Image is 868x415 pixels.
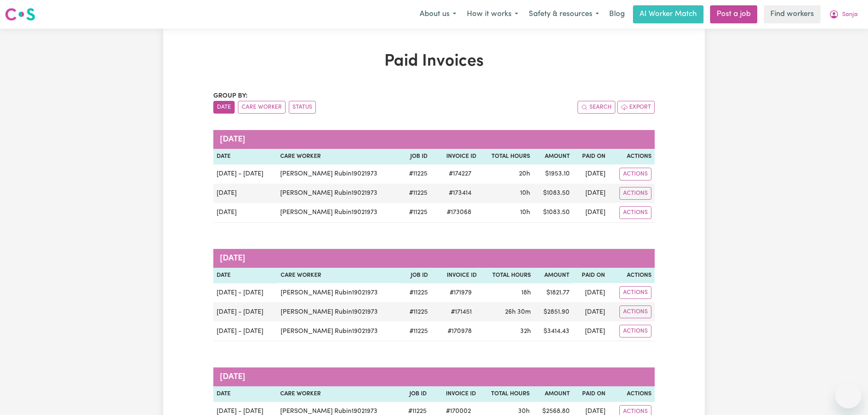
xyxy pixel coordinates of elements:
a: Blog [604,5,630,23]
td: [DATE] [213,203,277,223]
caption: [DATE] [213,249,655,268]
img: Careseekers logo [5,7,35,22]
td: $ 1953.10 [533,164,573,184]
td: [DATE] - [DATE] [213,283,277,302]
span: # 173068 [442,207,476,217]
th: Actions [609,386,655,402]
td: $ 1083.50 [533,203,573,223]
th: Paid On [573,149,609,164]
th: Total Hours [479,386,533,402]
caption: [DATE] [213,367,655,386]
td: [DATE] [573,184,609,203]
caption: [DATE] [213,130,655,149]
td: [DATE] - [DATE] [213,164,277,184]
button: My Account [824,6,863,23]
td: [DATE] [573,283,608,302]
iframe: Button to launch messaging window [835,382,861,408]
td: # 11225 [401,184,431,203]
th: Amount [534,268,573,283]
span: # 173414 [444,188,476,198]
th: Actions [608,268,655,283]
th: Care Worker [277,386,400,402]
th: Paid On [573,268,608,283]
th: Actions [609,149,655,164]
button: About us [414,6,461,23]
td: $ 3414.43 [534,322,573,341]
th: Invoice ID [431,149,480,164]
td: [DATE] - [DATE] [213,302,277,322]
span: Group by: [213,93,248,99]
h1: Paid Invoices [213,52,655,71]
td: # 11225 [401,203,431,223]
td: [PERSON_NAME] Rubin19021973 [277,322,402,341]
button: Actions [619,206,651,219]
th: Care Worker [277,149,401,164]
th: Job ID [401,149,431,164]
span: 10 hours [520,209,530,216]
button: sort invoices by date [213,101,235,114]
th: Date [213,386,277,402]
a: Post a job [710,5,757,23]
span: 18 hours [521,290,531,296]
th: Invoice ID [430,386,479,402]
th: Amount [533,386,573,402]
span: # 171451 [446,307,477,317]
td: [DATE] [573,203,609,223]
td: [DATE] [573,302,608,322]
td: [DATE] [573,322,608,341]
th: Job ID [400,386,430,402]
button: Actions [619,306,651,318]
th: Total Hours [480,268,534,283]
td: [PERSON_NAME] Rubin19021973 [277,184,401,203]
button: Search [578,101,615,114]
span: 32 hours [520,328,531,335]
button: Actions [619,187,651,200]
button: sort invoices by care worker [238,101,286,114]
a: AI Worker Match [633,5,704,23]
td: [PERSON_NAME] Rubin19021973 [277,283,402,302]
th: Date [213,268,277,283]
th: Invoice ID [431,268,480,283]
span: # 171979 [445,288,477,298]
td: [PERSON_NAME] Rubin19021973 [277,203,401,223]
a: Find workers [764,5,820,23]
th: Date [213,149,277,164]
button: Safety & resources [523,6,604,23]
button: Actions [619,286,651,299]
td: [PERSON_NAME] Rubin19021973 [277,164,401,184]
td: $ 2851.90 [534,302,573,322]
span: # 170978 [443,326,477,336]
td: [DATE] [573,164,609,184]
button: Actions [619,168,651,180]
td: [DATE] - [DATE] [213,322,277,341]
th: Job ID [401,268,431,283]
td: # 11225 [401,302,431,322]
span: 26 hours 30 minutes [505,309,531,315]
span: 30 hours [518,408,530,415]
td: [DATE] [213,184,277,203]
span: 10 hours [520,190,530,196]
button: Actions [619,325,651,337]
span: 20 hours [519,171,530,177]
td: $ 1821.77 [534,283,573,302]
span: # 174227 [444,169,476,179]
th: Paid On [573,386,609,402]
td: # 11225 [401,283,431,302]
button: sort invoices by paid status [289,101,316,114]
td: [PERSON_NAME] Rubin19021973 [277,302,402,322]
th: Care Worker [277,268,402,283]
td: # 11225 [401,164,431,184]
th: Total Hours [480,149,533,164]
span: Sanja [842,10,858,19]
td: $ 1083.50 [533,184,573,203]
a: Careseekers logo [5,5,35,24]
td: # 11225 [401,322,431,341]
button: How it works [461,6,523,23]
th: Amount [533,149,573,164]
button: Export [617,101,655,114]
